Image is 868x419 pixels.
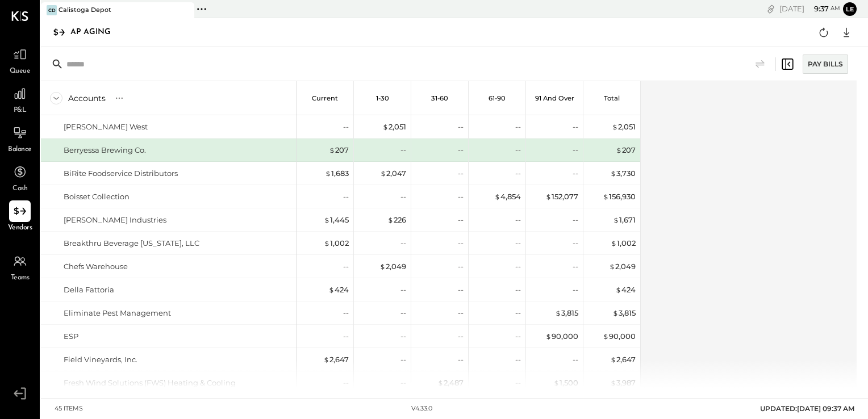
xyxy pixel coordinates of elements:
[387,215,406,225] div: 226
[12,184,27,194] span: Cash
[64,191,130,202] div: Boisset Collection
[324,215,330,224] span: $
[515,121,521,132] div: --
[573,215,578,225] div: --
[380,168,406,179] div: 2,047
[70,23,122,41] div: AP Aging
[400,378,406,388] div: --
[603,332,609,341] span: $
[1,44,39,77] a: Queue
[8,145,32,155] span: Balance
[555,308,561,317] span: $
[324,238,349,249] div: 1,002
[615,285,621,294] span: $
[329,145,349,156] div: 207
[324,215,349,225] div: 1,445
[14,106,27,116] span: P&L
[613,215,636,225] div: 1,671
[831,5,840,12] span: am
[1,83,39,116] a: P&L
[573,121,578,132] div: --
[515,168,521,179] div: --
[343,261,349,272] div: --
[1,200,39,233] a: Vendors
[400,354,406,365] div: --
[573,261,578,272] div: --
[604,94,620,102] p: Total
[843,2,857,16] button: le
[612,122,618,131] span: $
[555,308,578,319] div: 3,815
[458,168,464,179] div: --
[545,192,552,201] span: $
[603,191,636,202] div: 156,930
[1,250,39,283] a: Teams
[611,238,636,249] div: 1,002
[610,355,616,364] span: $
[765,3,777,15] div: copy link
[400,145,406,156] div: --
[400,331,406,342] div: --
[458,331,464,342] div: --
[458,354,464,365] div: --
[382,121,406,132] div: 2,051
[611,238,617,248] span: $
[458,145,464,156] div: --
[379,261,406,272] div: 2,049
[343,121,349,132] div: --
[553,378,560,387] span: $
[8,223,32,233] span: Vendors
[609,261,636,272] div: 2,049
[64,215,166,225] div: [PERSON_NAME] Industries
[1,161,39,194] a: Cash
[612,308,619,317] span: $
[613,215,619,224] span: $
[64,378,236,388] div: Fresh Wind Solutions (FWS) Heating & Cooling
[64,308,171,319] div: Eliminate Pest Management
[64,354,137,365] div: Field Vineyards, Inc.
[458,238,464,249] div: --
[573,168,578,179] div: --
[437,378,444,387] span: $
[515,261,521,272] div: --
[610,378,616,387] span: $
[411,404,432,413] div: v 4.33.0
[55,404,83,413] div: 45 items
[612,121,636,132] div: 2,051
[616,145,636,156] div: 207
[609,262,615,271] span: $
[545,331,578,342] div: 90,000
[515,331,521,342] div: --
[64,238,199,249] div: Breakthru Beverage [US_STATE], LLC
[328,285,335,294] span: $
[400,308,406,319] div: --
[610,354,636,365] div: 2,647
[1,122,39,155] a: Balance
[573,238,578,249] div: --
[400,238,406,249] div: --
[343,378,349,388] div: --
[779,3,840,14] div: [DATE]
[806,3,829,14] span: 9 : 37
[573,354,578,365] div: --
[312,94,338,102] p: Current
[376,94,389,102] p: 1-30
[64,261,128,272] div: Chefs Warehouse
[535,94,574,102] p: 91 and Over
[400,284,406,295] div: --
[325,169,331,178] span: $
[458,261,464,272] div: --
[515,215,521,225] div: --
[553,378,578,388] div: 1,500
[64,121,148,132] div: [PERSON_NAME] West
[47,5,57,15] div: CD
[458,308,464,319] div: --
[379,262,386,271] span: $
[515,145,521,156] div: --
[64,284,114,295] div: Della Fattoria
[458,121,464,132] div: --
[458,191,464,202] div: --
[603,331,636,342] div: 90,000
[400,191,406,202] div: --
[760,404,854,413] span: UPDATED: [DATE] 09:37 AM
